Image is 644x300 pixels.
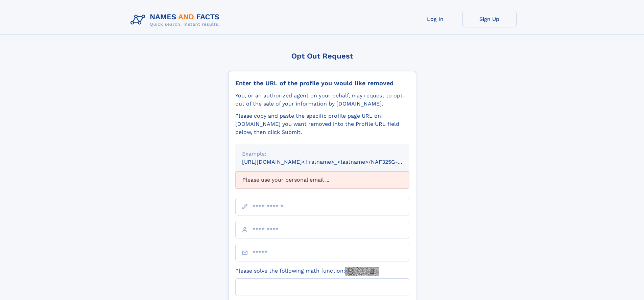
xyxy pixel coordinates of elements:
div: You, or an authorized agent on your behalf, may request to opt-out of the sale of your informatio... [235,92,409,108]
div: Example: [242,150,402,158]
a: Sign Up [462,11,517,27]
img: Logo Names and Facts [128,11,225,29]
div: Enter the URL of the profile you would like removed [235,79,409,87]
div: Please copy and paste the specific profile page URL on [DOMAIN_NAME] you want removed into the Pr... [235,112,409,136]
a: Log In [408,11,462,27]
small: [URL][DOMAIN_NAME]<firstname>_<lastname>/NAF325G-xxxxxxxx [242,159,422,165]
label: Please solve the following math function: [235,267,379,276]
div: Please use your personal email ... [235,171,409,188]
div: Opt Out Request [228,52,416,60]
